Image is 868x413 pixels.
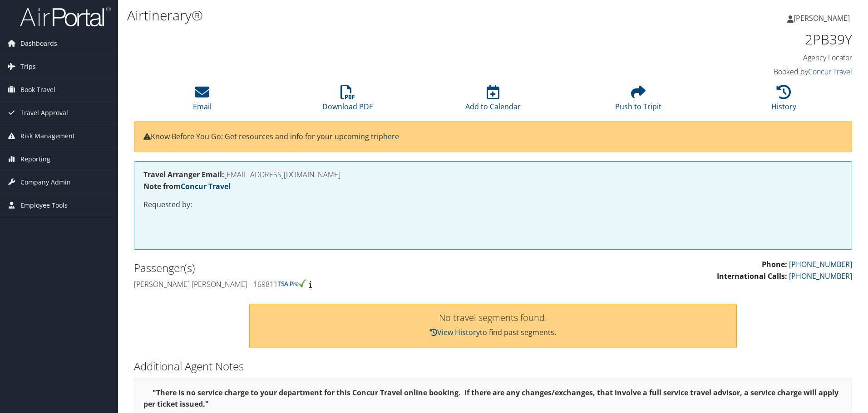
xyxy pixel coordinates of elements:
strong: Phone: [762,259,787,269]
span: Book Travel [20,78,55,101]
img: airportal-logo.png [20,6,111,27]
img: tsa-precheck.png [278,279,307,287]
h3: No travel segments found. [259,313,728,322]
strong: "There is no service charge to your department for this Concur Travel online booking. If there ar... [143,388,838,409]
span: Dashboards [20,32,57,55]
h2: Additional Agent Notes [134,359,852,374]
span: Risk Management [20,125,75,147]
p: Requested by: [143,199,843,211]
a: Email [193,90,212,112]
a: [PHONE_NUMBER] [789,271,852,281]
h4: [EMAIL_ADDRESS][DOMAIN_NAME] [143,171,843,178]
span: Trips [20,55,36,78]
a: Concur Travel [181,181,231,191]
h4: Agency Locator [683,53,852,63]
span: Company Admin [20,171,71,194]
a: [PERSON_NAME] [787,5,859,32]
a: [PHONE_NUMBER] [789,259,852,269]
h4: [PERSON_NAME] [PERSON_NAME] - 169811 [134,279,486,289]
strong: Note from [143,181,231,191]
a: Concur Travel [808,67,852,77]
span: Travel Approval [20,102,68,124]
a: History [771,90,796,112]
span: [PERSON_NAME] [794,13,850,23]
strong: International Calls: [717,271,787,281]
strong: Travel Arranger Email: [143,170,224,180]
span: Employee Tools [20,194,68,217]
a: View History [430,327,480,337]
h1: Airtinerary® [127,6,615,25]
span: Reporting [20,148,50,170]
a: Add to Calendar [465,90,521,112]
h2: Passenger(s) [134,260,486,276]
a: Push to Tripit [615,90,661,112]
h4: Booked by [683,67,852,77]
a: here [383,131,399,141]
h1: 2PB39Y [683,30,852,49]
p: Know Before You Go: Get resources and info for your upcoming trip [143,131,843,143]
a: Download PDF [322,90,373,112]
p: to find past segments. [259,327,728,339]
